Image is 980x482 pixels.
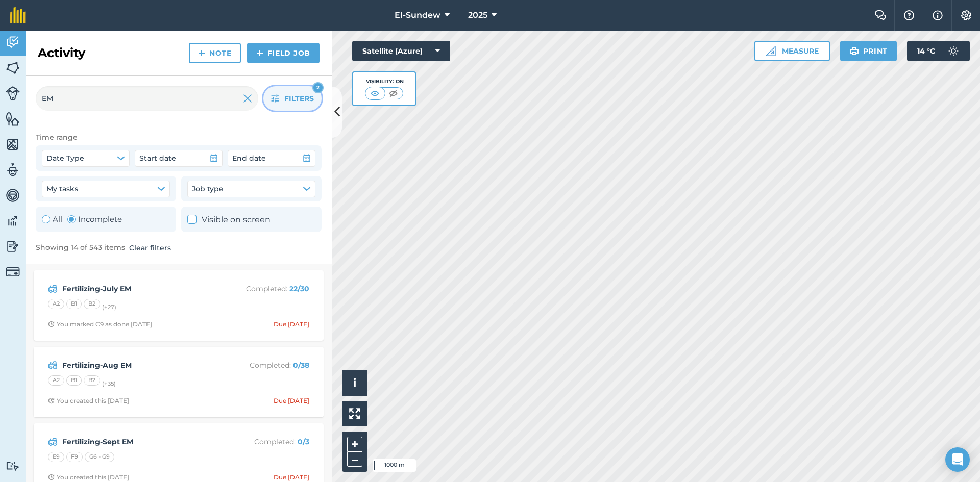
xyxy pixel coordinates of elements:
[293,361,309,370] strong: 0 / 38
[48,436,58,448] img: svg+xml;base64,PD94bWwgdmVyc2lvbj0iMS4wIiBlbmNvZGluZz0idXRmLTgiPz4KPCEtLSBHZW5lcmF0b3I6IEFkb2JlIE...
[84,299,100,309] div: B2
[6,111,20,126] img: svg+xml;base64,PHN2ZyB4bWxucz0iaHR0cDovL3d3dy53My5vcmcvMjAwMC9zdmciIHdpZHRoPSI1NiIgaGVpZ2h0PSI2MC...
[42,213,122,225] div: Toggle Activity
[36,86,258,111] input: Search for an activity
[274,320,309,328] div: Due [DATE]
[198,47,205,59] img: svg+xml;base64,PHN2ZyB4bWxucz0iaHR0cDovL3d3dy53My5vcmcvMjAwMC9zdmciIHdpZHRoPSIxNCIgaGVpZ2h0PSIyNC...
[754,41,830,61] button: Measure
[228,150,315,166] button: End date
[102,303,116,311] small: (+ 27 )
[840,41,897,61] button: Print
[228,360,309,371] p: Completed :
[48,397,129,405] div: You created this [DATE]
[38,45,85,61] h2: Activity
[66,452,83,462] div: F9
[48,283,58,295] img: svg+xml;base64,PD94bWwgdmVyc2lvbj0iMS4wIiBlbmNvZGluZz0idXRmLTgiPz4KPCEtLSBHZW5lcmF0b3I6IEFkb2JlIE...
[62,283,224,294] strong: Fertilizing-July EM
[347,452,362,467] button: –
[6,213,20,229] img: svg+xml;base64,PD94bWwgdmVyc2lvbj0iMS4wIiBlbmNvZGluZz0idXRmLTgiPz4KPCEtLSBHZW5lcmF0b3I6IEFkb2JlIE...
[263,86,322,111] button: Filters
[6,265,20,279] img: svg+xml;base64,PD94bWwgdmVyc2lvbj0iMS4wIiBlbmNvZGluZz0idXRmLTgiPz4KPCEtLSBHZW5lcmF0b3I6IEFkb2JlIE...
[874,10,887,20] img: Two speech bubbles overlapping with the left bubble in the forefront
[6,461,20,471] img: svg+xml;base64,PD94bWwgdmVyc2lvbj0iMS4wIiBlbmNvZGluZz0idXRmLTgiPz4KPCEtLSBHZW5lcmF0b3I6IEFkb2JlIE...
[84,375,100,386] div: B2
[42,213,62,225] label: All
[933,9,943,21] img: svg+xml;base64,PHN2ZyB4bWxucz0iaHR0cDovL3d3dy53My5vcmcvMjAwMC9zdmciIHdpZHRoPSIxNyIgaGVpZ2h0PSIxNy...
[66,375,82,386] div: B1
[369,88,381,98] img: svg+xml;base64,PHN2ZyB4bWxucz0iaHR0cDovL3d3dy53My5vcmcvMjAwMC9zdmciIHdpZHRoPSI1MCIgaGVpZ2h0PSI0MC...
[139,153,176,164] span: Start date
[6,35,20,50] img: svg+xml;base64,PD94bWwgdmVyc2lvbj0iMS4wIiBlbmNvZGluZz0idXRmLTgiPz4KPCEtLSBHZW5lcmF0b3I6IEFkb2JlIE...
[228,436,309,447] p: Completed :
[6,239,20,254] img: svg+xml;base64,PD94bWwgdmVyc2lvbj0iMS4wIiBlbmNvZGluZz0idXRmLTgiPz4KPCEtLSBHZW5lcmF0b3I6IEFkb2JlIE...
[46,183,78,194] span: My tasks
[907,41,970,61] button: 14 °C
[903,10,915,20] img: A question mark icon
[187,213,271,226] label: Visible on screen
[67,213,122,225] label: Incomplete
[135,150,223,166] button: Start date
[129,242,171,253] button: Clear filters
[48,320,152,328] div: You marked C9 as done [DATE]
[352,41,450,61] button: Satellite (Azure)
[312,82,324,93] div: 2
[228,283,309,294] p: Completed :
[274,397,309,405] div: Due [DATE]
[247,43,320,63] a: Field Job
[66,299,82,309] div: B1
[36,132,322,143] div: Time range
[943,41,964,61] img: svg+xml;base64,PD94bWwgdmVyc2lvbj0iMS4wIiBlbmNvZGluZz0idXRmLTgiPz4KPCEtLSBHZW5lcmF0b3I6IEFkb2JlIE...
[766,46,776,56] img: Ruler icon
[349,408,360,419] img: Four arrows, one pointing top left, one top right, one bottom right and the last bottom left
[468,9,487,21] span: 2025
[48,299,64,309] div: A2
[387,88,400,98] img: svg+xml;base64,PHN2ZyB4bWxucz0iaHR0cDovL3d3dy53My5vcmcvMjAwMC9zdmciIHdpZHRoPSI1MCIgaGVpZ2h0PSI0MC...
[40,353,317,411] a: Fertilizing-Aug EMCompleted: 0/38A2B1B2(+35)Clock with arrow pointing clockwiseYou created this [...
[48,375,64,386] div: A2
[46,153,84,164] span: Date Type
[353,376,356,389] span: i
[40,276,317,335] a: Fertilizing-July EMCompleted: 22/30A2B1B2(+27)Clock with arrow pointing clockwiseYou marked C9 as...
[256,47,263,59] img: svg+xml;base64,PHN2ZyB4bWxucz0iaHR0cDovL3d3dy53My5vcmcvMjAwMC9zdmciIHdpZHRoPSIxNCIgaGVpZ2h0PSIyNC...
[36,242,125,253] span: Showing 14 of 543 items
[289,284,309,293] strong: 22 / 30
[48,359,58,371] img: svg+xml;base64,PD94bWwgdmVyc2lvbj0iMS4wIiBlbmNvZGluZz0idXRmLTgiPz4KPCEtLSBHZW5lcmF0b3I6IEFkb2JlIE...
[232,153,266,164] span: End date
[917,41,935,61] span: 14 ° C
[48,474,55,480] img: Clock with arrow pointing clockwise
[243,92,252,105] img: svg+xml;base64,PHN2ZyB4bWxucz0iaHR0cDovL3d3dy53My5vcmcvMjAwMC9zdmciIHdpZHRoPSIyMiIgaGVpZ2h0PSIzMC...
[102,380,116,387] small: (+ 35 )
[284,93,314,104] span: Filters
[6,162,20,177] img: svg+xml;base64,PD94bWwgdmVyc2lvbj0iMS4wIiBlbmNvZGluZz0idXRmLTgiPz4KPCEtLSBHZW5lcmF0b3I6IEFkb2JlIE...
[187,181,315,197] button: Job type
[62,436,224,447] strong: Fertilizing-Sept EM
[945,447,970,472] div: Open Intercom Messenger
[48,397,55,404] img: Clock with arrow pointing clockwise
[6,86,20,100] img: svg+xml;base64,PD94bWwgdmVyc2lvbj0iMS4wIiBlbmNvZGluZz0idXRmLTgiPz4KPCEtLSBHZW5lcmF0b3I6IEFkb2JlIE...
[10,7,26,23] img: fieldmargin Logo
[48,473,129,481] div: You created this [DATE]
[192,183,224,194] span: Job type
[342,370,367,396] button: i
[6,60,20,75] img: svg+xml;base64,PHN2ZyB4bWxucz0iaHR0cDovL3d3dy53My5vcmcvMjAwMC9zdmciIHdpZHRoPSI1NiIgaGVpZ2h0PSI2MC...
[85,452,114,462] div: G6 - G9
[960,10,972,20] img: A cog icon
[48,321,55,327] img: Clock with arrow pointing clockwise
[6,137,20,152] img: svg+xml;base64,PHN2ZyB4bWxucz0iaHR0cDovL3d3dy53My5vcmcvMjAwMC9zdmciIHdpZHRoPSI1NiIgaGVpZ2h0PSI2MC...
[274,473,309,481] div: Due [DATE]
[48,452,64,462] div: E9
[849,45,859,57] img: svg+xml;base64,PHN2ZyB4bWxucz0iaHR0cDovL3d3dy53My5vcmcvMjAwMC9zdmciIHdpZHRoPSIxOSIgaGVpZ2h0PSIyNC...
[347,437,362,452] button: +
[365,78,404,86] div: Visibility: On
[42,150,130,166] button: Date Type
[6,188,20,203] img: svg+xml;base64,PD94bWwgdmVyc2lvbj0iMS4wIiBlbmNvZGluZz0idXRmLTgiPz4KPCEtLSBHZW5lcmF0b3I6IEFkb2JlIE...
[42,181,170,197] button: My tasks
[298,437,309,446] strong: 0 / 3
[62,360,224,371] strong: Fertilizing-Aug EM
[395,9,440,21] span: El-Sundew
[189,43,241,63] a: Note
